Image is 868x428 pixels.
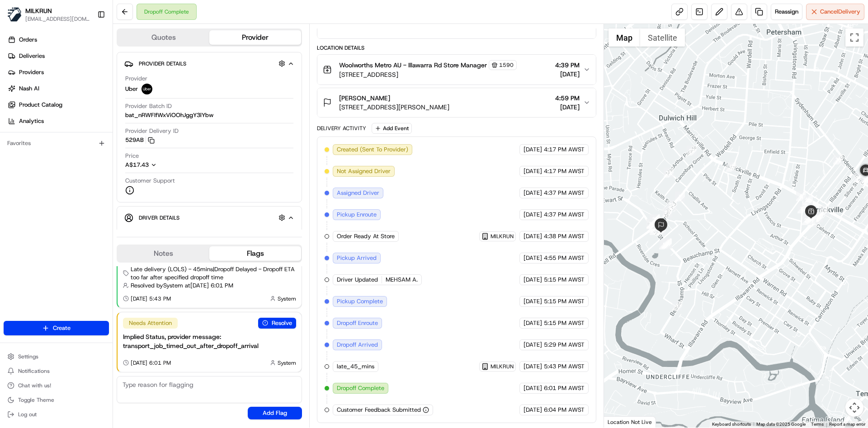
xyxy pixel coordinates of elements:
a: Nash AI [4,81,113,96]
div: 25 [656,225,666,235]
span: System [278,295,296,302]
span: Dropoff Complete [337,384,384,392]
span: Providers [19,68,44,76]
span: [DATE] [555,103,580,112]
img: uber-new-logo.jpeg [142,84,152,94]
button: MILKRUNMILKRUN[EMAIL_ADDRESS][DOMAIN_NAME] [4,4,94,25]
span: System [278,359,296,367]
span: Price [125,152,139,160]
div: 1 [672,301,682,311]
span: Assigned Driver [337,189,379,197]
span: Chat with us! [18,382,51,389]
span: 4:17 PM AWST [544,167,585,175]
button: Keyboard shortcuts [712,421,751,428]
a: Terms [811,422,824,427]
div: 20 [802,215,812,225]
span: Toggle Theme [18,396,54,404]
span: [DATE] [524,384,542,392]
div: 36 [854,173,863,183]
span: Order Ready At Store [337,232,395,240]
div: 29 [647,223,657,233]
span: Pickup Complete [337,297,383,306]
span: Driver Updated [337,276,378,284]
button: Chat with us! [4,379,109,392]
span: Provider Batch ID [125,102,172,110]
button: Show street map [609,28,640,47]
div: 3 [661,238,671,248]
button: Quotes [118,30,209,45]
span: [DATE] [524,297,542,306]
button: Create [4,321,109,335]
span: [DATE] [524,276,542,284]
span: Created (Sent To Provider) [337,146,408,154]
span: bat_nRWFIfWxViOOhJggY3lYbw [125,111,213,119]
div: 16 [813,212,823,222]
button: [EMAIL_ADDRESS][DOMAIN_NAME] [25,15,90,23]
button: Add Event [372,123,412,134]
span: [DATE] [524,341,542,349]
div: 23 [664,168,674,178]
button: Provider [209,30,301,45]
span: 4:37 PM AWST [544,189,585,197]
button: MILKRUN [481,363,514,370]
span: 5:29 PM AWST [544,341,585,349]
span: 5:15 PM AWST [544,276,585,284]
div: 34 [726,162,736,172]
button: [PERSON_NAME][STREET_ADDRESS][PERSON_NAME]4:59 PM[DATE] [317,88,595,117]
div: 14 [809,214,819,224]
span: Late delivery (LOLS) - 45mins | Dropoff Delayed - Dropoff ETA too far after specified dropoff time [131,265,296,282]
span: Cancel Delivery [820,8,860,16]
div: Delivery Activity [317,125,366,132]
span: [DATE] 5:43 PM [131,295,171,302]
span: 6:01 PM AWST [544,384,585,392]
a: Analytics [4,114,113,128]
span: Resolved by System [131,282,183,290]
button: Reassign [771,4,802,20]
span: [DATE] [524,146,542,154]
span: Provider Details [139,60,186,67]
button: Toggle fullscreen view [845,28,863,47]
span: Pickup Enroute [337,211,377,219]
div: 7 [675,192,685,202]
img: Google [606,416,636,428]
div: 31 [650,214,660,224]
div: Implied Status, provider message: transport_job_timed_out_after_dropoff_arrival [123,332,296,350]
span: [DATE] [555,70,580,79]
span: Deliveries [19,52,45,60]
span: MILKRUN [491,233,514,240]
span: [DATE] 6:01 PM [131,359,171,367]
a: Report a map error [829,422,865,427]
span: 4:59 PM [555,94,580,103]
span: Driver Details [139,214,179,221]
div: 22 [687,146,697,155]
span: A$17.43 [125,161,149,169]
button: 529AB [125,136,155,144]
span: Analytics [19,117,44,125]
a: Product Catalog [4,98,113,112]
a: Deliveries [4,49,113,63]
div: 11 [819,206,829,216]
button: Map camera controls [845,399,863,417]
button: Notes [118,246,209,261]
div: 30 [650,215,660,225]
span: [DATE] [524,189,542,197]
span: Provider Delivery ID [125,127,179,135]
span: MEHSAM A. [386,276,418,284]
div: 19 [806,214,816,224]
div: 33 [646,219,656,229]
span: [DATE] [524,319,542,327]
button: Log out [4,408,109,421]
div: 21 [803,195,813,205]
span: [DATE] [524,167,542,175]
span: 4:55 PM AWST [544,254,585,262]
button: Toggle Theme [4,394,109,406]
div: 8 [796,191,806,201]
div: Favorites [4,136,109,151]
button: MILKRUN [25,6,52,15]
div: Needs Attention [123,318,178,329]
button: Driver Details [124,210,294,225]
div: 24 [667,200,677,210]
span: Dropoff Arrived [337,341,378,349]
